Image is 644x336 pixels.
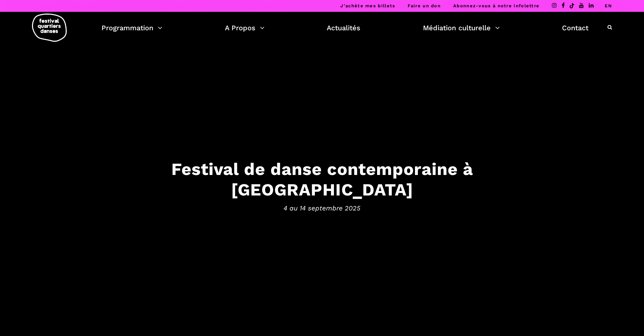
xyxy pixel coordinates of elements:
[107,203,538,214] span: 4 au 14 septembre 2025
[101,22,162,34] a: Programmation
[327,22,360,34] a: Actualités
[562,22,588,34] a: Contact
[605,3,612,8] a: EN
[423,22,500,34] a: Médiation culturelle
[453,3,539,8] a: Abonnez-vous à notre infolettre
[340,3,395,8] a: J’achète mes billets
[32,14,67,42] img: logo-fqd-med
[107,159,538,200] h3: Festival de danse contemporaine à [GEOGRAPHIC_DATA]
[408,3,441,8] a: Faire un don
[225,22,264,34] a: A Propos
